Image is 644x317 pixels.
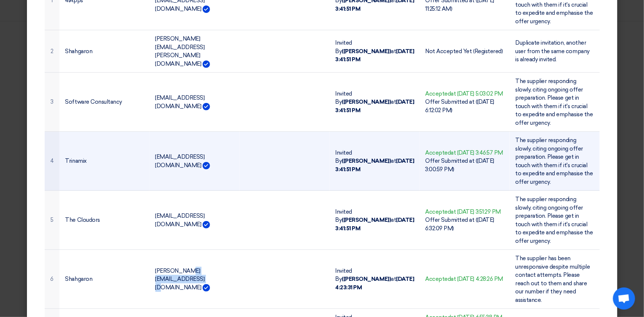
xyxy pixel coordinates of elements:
span: The supplier responding slowly, citing ongoing offer preparation. Please get in touch with them i... [516,78,593,126]
td: 4 [45,132,59,191]
td: The Cloudors [59,191,149,250]
td: Trinamix [59,132,149,191]
span: at [DATE] 3:51:29 PM [451,209,501,215]
td: [EMAIL_ADDRESS][DOMAIN_NAME] [149,191,240,250]
div: Not Accepted Yet (Registered) [426,47,504,56]
span: Invited By at [335,149,414,173]
img: Verified Account [203,284,210,292]
span: The supplier responding slowly, citing ongoing offer preparation. Please get in touch with them i... [516,196,593,244]
span: Invited By at [335,268,414,291]
td: [EMAIL_ADDRESS][DOMAIN_NAME] [149,73,240,132]
img: Verified Account [203,162,210,169]
span: at [DATE] 5:03:02 PM [451,90,503,97]
div: Accepted [426,275,504,283]
span: Invited By at [335,39,414,63]
td: 6 [45,250,59,309]
b: [DATE] 3:41:51 PM [335,48,414,63]
div: Accepted [426,149,504,157]
b: ([PERSON_NAME]) [342,48,391,55]
td: Shahgaron [59,30,149,73]
td: [PERSON_NAME][EMAIL_ADDRESS][DOMAIN_NAME] [149,250,240,309]
td: Software Consultancy [59,73,149,132]
span: Invited By at [335,209,414,232]
span: Invited By at [335,90,414,114]
b: [DATE] 4:23:31 PM [335,276,414,291]
span: at [DATE] 4:28:26 PM [451,276,503,282]
img: Verified Account [203,103,210,110]
div: Offer Submitted at ([DATE] 6:32:09 PM) [426,216,504,232]
img: Verified Account [203,61,210,68]
span: at [DATE] 3:46:57 PM [451,149,503,156]
b: ([PERSON_NAME]) [342,217,391,223]
b: ([PERSON_NAME]) [342,158,391,164]
div: Accepted [426,208,504,216]
img: Verified Account [203,6,210,13]
span: The supplier responding slowly, citing ongoing offer preparation. Please get in touch with them i... [516,137,593,185]
div: Offer Submitted at ([DATE] 3:00:59 PM) [426,157,504,173]
td: [PERSON_NAME][EMAIL_ADDRESS][PERSON_NAME][DOMAIN_NAME] [149,30,240,73]
span: Duplicate invitation, another user from the same company is already invited. [516,39,590,63]
b: ([PERSON_NAME]) [342,99,391,105]
td: 5 [45,191,59,250]
td: 3 [45,73,59,132]
span: The supplier has been unresponsive despite multiple contact attempts. Please reach out to them an... [516,255,590,303]
div: Open chat [613,287,635,310]
b: [DATE] 3:41:51 PM [335,217,414,232]
td: [EMAIL_ADDRESS][DOMAIN_NAME] [149,132,240,191]
b: [DATE] 3:41:51 PM [335,158,414,173]
td: Shahgaron [59,250,149,309]
td: 2 [45,30,59,73]
div: Accepted [426,90,504,98]
div: Offer Submitted at ([DATE] 6:12:02 PM) [426,98,504,114]
b: ([PERSON_NAME]) [342,276,391,282]
img: Verified Account [203,221,210,228]
b: [DATE] 3:41:51 PM [335,99,414,114]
